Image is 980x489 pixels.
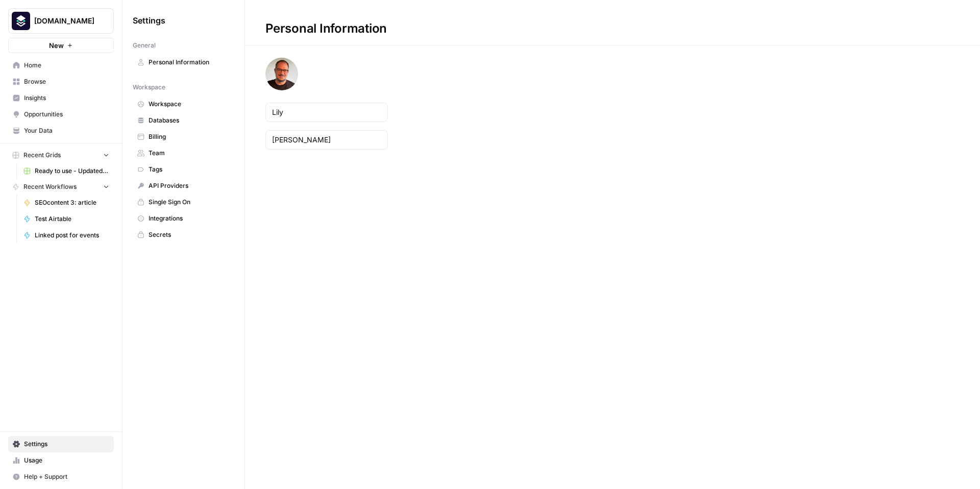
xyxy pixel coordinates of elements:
span: Personal Information [149,58,230,67]
span: [DOMAIN_NAME] [34,16,96,26]
a: Secrets [133,227,234,243]
img: avatar [265,58,298,90]
span: Your Data [24,126,109,135]
span: Recent Workflows [23,182,77,191]
img: Platformengineering.org Logo [12,12,30,30]
span: New [49,40,64,51]
span: General [133,41,156,50]
a: Insights [8,90,114,106]
a: Databases [133,112,234,129]
a: Settings [8,436,114,452]
a: Opportunities [8,106,114,123]
span: Single Sign On [149,198,230,207]
a: Integrations [133,210,234,227]
a: Team [133,145,234,161]
span: Ready to use - Updated an existing tool profile in Webflow [35,166,109,176]
span: Databases [149,116,230,125]
a: SEOcontent 3: article [19,194,114,211]
span: Opportunities [24,110,109,119]
button: New [8,38,114,53]
a: Ready to use - Updated an existing tool profile in Webflow [19,163,114,179]
a: Home [8,57,114,74]
div: Personal Information [245,20,407,37]
span: Recent Grids [23,151,61,160]
span: Team [149,149,230,158]
a: Single Sign On [133,194,234,210]
a: Your Data [8,123,114,139]
span: Workspace [149,100,230,109]
span: Linked post for events [35,231,109,240]
a: Browse [8,74,114,90]
a: Test Airtable [19,211,114,227]
button: Recent Workflows [8,179,114,194]
a: Personal Information [133,54,234,70]
span: Settings [24,439,109,449]
a: Billing [133,129,234,145]
button: Recent Grids [8,148,114,163]
span: Test Airtable [35,214,109,224]
span: Browse [24,77,109,86]
a: Tags [133,161,234,178]
span: Tags [149,165,230,174]
button: Help + Support [8,469,114,485]
a: API Providers [133,178,234,194]
a: Usage [8,452,114,469]
span: Workspace [133,83,165,92]
span: Secrets [149,230,230,239]
span: API Providers [149,181,230,190]
span: Home [24,61,109,70]
a: Linked post for events [19,227,114,243]
span: Insights [24,93,109,103]
span: SEOcontent 3: article [35,198,109,207]
span: Usage [24,456,109,465]
a: Workspace [133,96,234,112]
span: Billing [149,132,230,141]
span: Settings [133,14,165,27]
button: Workspace: Platformengineering.org [8,8,114,34]
span: Help + Support [24,472,109,481]
span: Integrations [149,214,230,223]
